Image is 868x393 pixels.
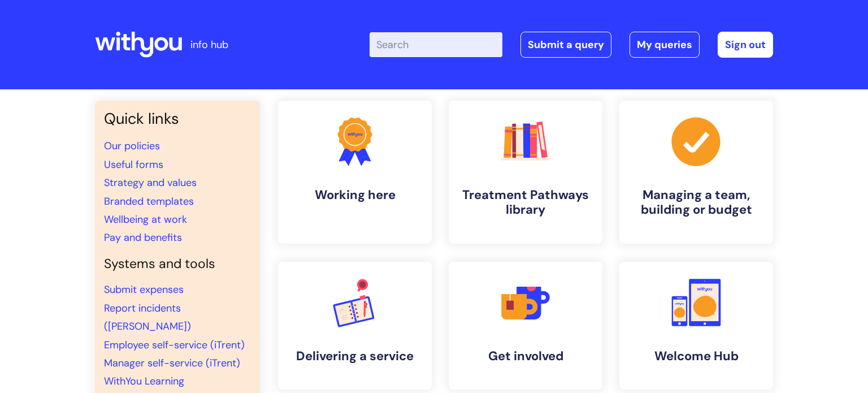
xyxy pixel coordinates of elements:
a: Our policies [104,139,160,153]
h4: Treatment Pathways library [458,188,593,218]
p: info hub [190,36,228,54]
h4: Get involved [458,349,593,364]
a: Employee self-service (iTrent) [104,338,245,352]
a: My queries [630,32,700,58]
h3: Quick links [104,110,251,128]
a: Pay and benefits [104,231,182,244]
a: Report incidents ([PERSON_NAME]) [104,301,191,333]
a: Get involved [449,262,602,390]
a: Sign out [718,32,773,58]
h4: Delivering a service [287,349,423,364]
a: Submit expenses [104,283,184,296]
a: Delivering a service [278,262,432,390]
a: Wellbeing at work [104,213,187,226]
h4: Managing a team, building or budget [628,188,764,218]
h4: Systems and tools [104,256,251,272]
a: Submit a query [520,32,611,58]
a: Manager self-service (iTrent) [104,356,240,370]
a: Branded templates [104,195,194,208]
a: Treatment Pathways library [449,101,602,244]
a: Managing a team, building or budget [619,101,773,244]
h4: Working here [287,188,423,202]
a: Working here [278,101,432,244]
a: Strategy and values [104,176,197,189]
h4: Welcome Hub [628,349,764,364]
a: Welcome Hub [619,262,773,390]
div: | - [370,32,773,58]
a: WithYou Learning [104,374,184,388]
input: Search [370,32,502,57]
a: Useful forms [104,158,163,171]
